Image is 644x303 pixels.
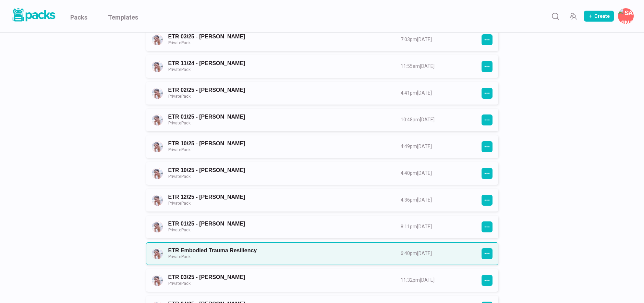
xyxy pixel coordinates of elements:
[584,11,614,22] button: Create Pack
[548,9,562,23] button: Search
[10,7,57,23] img: Packs logo
[618,8,634,24] button: Savina Tilmann
[566,9,580,23] button: Manage Team Invites
[10,7,57,25] a: Packs logo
